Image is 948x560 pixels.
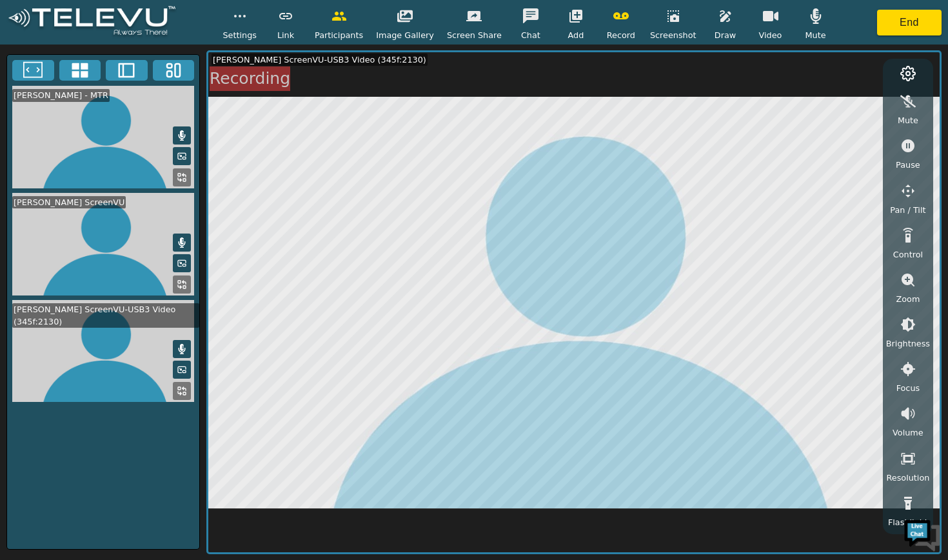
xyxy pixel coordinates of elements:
button: Picture in Picture [173,147,191,165]
button: Replace Feed [173,275,191,294]
span: Volume [893,426,923,439]
button: Mute [173,340,191,358]
button: Picture in Picture [173,254,191,272]
button: Replace Feed [173,382,191,400]
span: Screenshot [650,29,696,41]
img: Chat Widget [903,515,942,554]
div: [PERSON_NAME] - MTR [12,89,110,101]
span: Image Gallery [376,29,434,41]
span: Draw [715,29,736,41]
button: Two Window Medium [106,60,148,81]
span: Link [277,29,294,41]
span: Resolution [886,472,929,484]
span: Pan / Tilt [890,204,925,216]
div: Chat with us now [67,68,217,85]
img: logoWhite.png [6,6,177,39]
div: [PERSON_NAME] ScreenVU-USB3 Video (345f:2130) [212,54,428,66]
button: End [877,10,942,35]
span: Record [607,29,635,41]
button: 4x4 [59,60,101,81]
span: Focus [896,382,920,394]
span: Chat [521,29,540,41]
button: Mute [173,126,191,145]
span: Add [568,29,584,41]
span: We're online! [75,163,178,293]
span: Video [759,29,782,41]
img: d_736959983_company_1615157101543_736959983 [22,60,54,92]
span: Mute [898,114,918,126]
div: [PERSON_NAME] ScreenVU-USB3 Video (345f:2130) [12,303,199,328]
button: Fullscreen [12,60,54,81]
div: Recording [210,66,290,91]
span: Brightness [886,337,930,350]
button: Three Window Medium [153,60,195,81]
button: Mute [173,234,191,252]
span: Participants [315,29,363,41]
div: [PERSON_NAME] ScreenVU [12,196,126,208]
span: Mute [805,29,825,41]
button: Picture in Picture [173,361,191,379]
button: Replace Feed [173,168,191,186]
span: Control [893,248,923,261]
span: Screen Share [447,29,502,41]
span: Flashlight [888,516,928,528]
textarea: Type your message and hit 'Enter' [6,352,246,397]
span: Settings [222,29,257,41]
span: Pause [896,159,920,171]
div: Minimize live chat window [212,6,242,37]
span: Zoom [896,293,920,305]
